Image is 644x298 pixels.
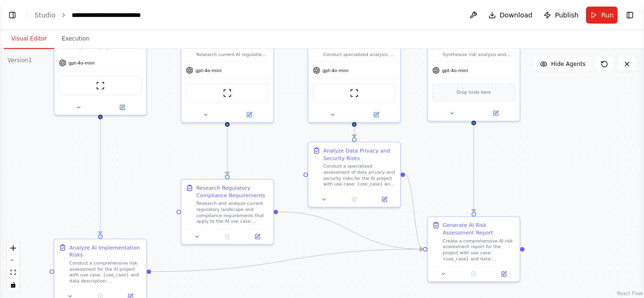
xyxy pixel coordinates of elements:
[307,142,401,208] div: Analyze Data Privacy and Security RisksConduct a specialized assessment of data privacy and secur...
[458,269,489,278] button: No output available
[34,10,166,20] nav: breadcrumb
[228,110,270,119] button: Open in side panel
[54,29,97,49] button: Execution
[323,163,396,187] div: Conduct a specialized assessment of data privacy and security risks for the AI project with use c...
[427,37,520,121] div: Risk Report GeneratorSynthesize risk analysis and compliance research into a comprehensive, actio...
[6,8,19,22] button: Show left sidebar
[96,81,105,90] img: ScrapeWebsiteTool
[534,56,591,72] button: Hide Agents
[427,216,520,282] div: Generate AI Risk Assessment ReportCreate a comprehensive AI risk assessment report for the projec...
[350,127,358,137] g: Edge from 19ddbf7b-5109-4f67-b4e2-74da17512423 to 5e2a6b87-8d0d-462d-972e-0f990210aee1
[69,60,95,66] span: gpt-4o-mini
[278,208,423,253] g: Edge from 2e37cbfc-d78e-4195-8300-dad842a1751e to e6208a36-35c7-4f73-af03-287e3f6a8244
[223,127,231,175] g: Edge from b7ea2a74-4e1b-483c-b443-d26d96e3a5b9 to 2e37cbfc-d78e-4195-8300-dad842a1751e
[355,110,397,119] button: Open in side panel
[443,221,515,236] div: Generate AI Risk Assessment Report
[372,195,397,204] button: Open in side panel
[196,184,269,199] div: Research Regulatory Compliance Requirements
[485,7,537,24] button: Download
[54,30,147,115] div: Analyze user projects and identify potential risks associated with AI implementation, including e...
[7,242,19,291] div: React Flow controls
[551,60,586,68] span: Hide Agents
[405,171,423,253] g: Edge from 5e2a6b87-8d0d-462d-972e-0f990210aee1 to e6208a36-35c7-4f73-af03-287e3f6a8244
[196,35,269,50] div: AI Compliance and Regulation Researcher
[245,232,270,241] button: Open in side panel
[69,44,142,50] div: Analyze user projects and identify potential risks associated with AI implementation, including e...
[307,30,401,123] div: Data Privacy & Security Risk SpecialistConduct specialized analysis of data privacy, security, an...
[8,56,32,64] div: Version 1
[555,10,578,20] span: Publish
[586,7,618,24] button: Run
[151,245,423,275] g: Edge from 481c8185-8b49-4568-a5ac-ddbc7732ff64 to e6208a36-35c7-4f73-af03-287e3f6a8244
[7,254,19,266] button: zoom out
[7,279,19,291] button: toggle interactivity
[540,7,582,24] button: Publish
[101,103,143,112] button: Open in side panel
[323,35,396,50] div: Data Privacy & Security Risk Specialist
[617,291,643,296] a: React Flow attribution
[196,67,222,73] span: gpt-4o-mini
[34,11,56,19] a: Studio
[443,51,515,57] div: Synthesize risk analysis and compliance research into a comprehensive, actionable risk assessment...
[4,29,54,49] button: Visual Editor
[181,30,274,123] div: AI Compliance and Regulation ResearcherResearch current AI regulations, compliance requirements, ...
[181,179,274,245] div: Research Regulatory Compliance RequirementsResearch and analyze current regulatory landscape and ...
[212,232,243,241] button: No output available
[623,8,636,22] button: Show right sidebar
[474,109,516,118] button: Open in side panel
[322,67,348,73] span: gpt-4o-mini
[323,51,396,57] div: Conduct specialized analysis of data privacy, security, and protection risks for AI projects usin...
[350,89,359,97] img: ScrapeWebsiteTool
[456,89,491,96] span: Drop tools here
[323,147,396,162] div: Analyze Data Privacy and Security Risks
[196,201,269,225] div: Research and analyze current regulatory landscape and compliance requirements that apply to the A...
[97,119,104,234] g: Edge from b52850dd-dbc5-42f3-b3b3-0eed25ec317b to 481c8185-8b49-4568-a5ac-ddbc7732ff64
[442,67,468,73] span: gpt-4o-mini
[443,42,515,50] div: Risk Report Generator
[443,238,515,262] div: Create a comprehensive AI risk assessment report for the project with use case: {use_case} and da...
[500,10,533,20] span: Download
[223,89,232,97] img: ScrapeWebsiteTool
[196,51,269,57] div: Research current AI regulations, compliance requirements, and industry standards that apply to th...
[491,269,517,278] button: Open in side panel
[470,125,478,212] g: Edge from 442b97b5-76e9-4dd6-8d9d-8b02755fde82 to e6208a36-35c7-4f73-af03-287e3f6a8244
[7,242,19,254] button: zoom in
[601,10,614,20] span: Run
[339,195,370,204] button: No output available
[69,260,142,284] div: Conduct a comprehensive risk assessment for the AI project with use case: {use_case} and data des...
[69,244,142,259] div: Analyze AI Implementation Risks
[7,266,19,279] button: fit view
